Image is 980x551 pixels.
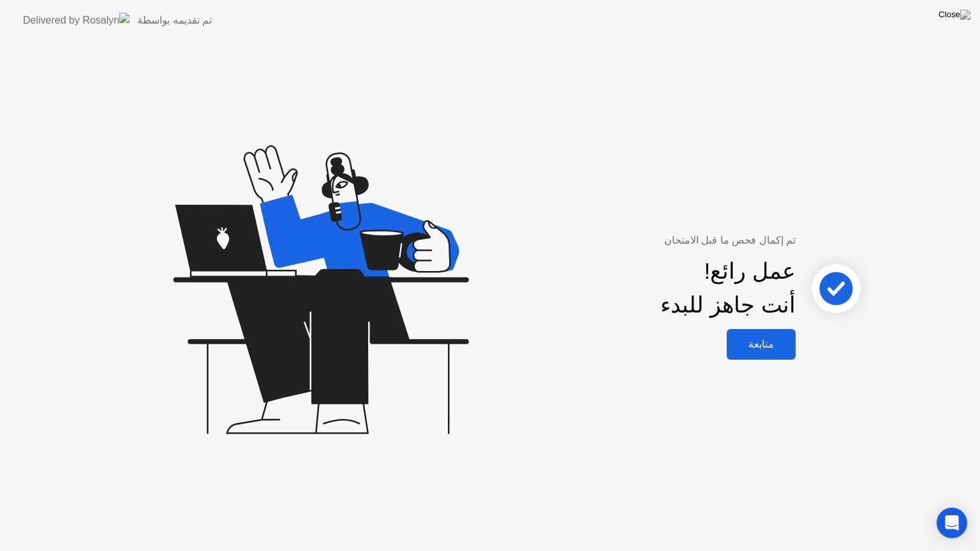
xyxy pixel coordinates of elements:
[532,233,796,248] div: تم إكمال فحص ما قبل الامتحان
[137,13,212,28] div: تم تقديمه بواسطة
[23,13,130,27] img: Delivered by Rosalyn
[937,508,967,538] div: Open Intercom Messenger
[731,338,792,350] div: متابعة
[660,254,796,322] div: عمل رائع! أنت جاهز للبدء
[727,329,796,360] button: متابعة
[939,10,970,20] img: Close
